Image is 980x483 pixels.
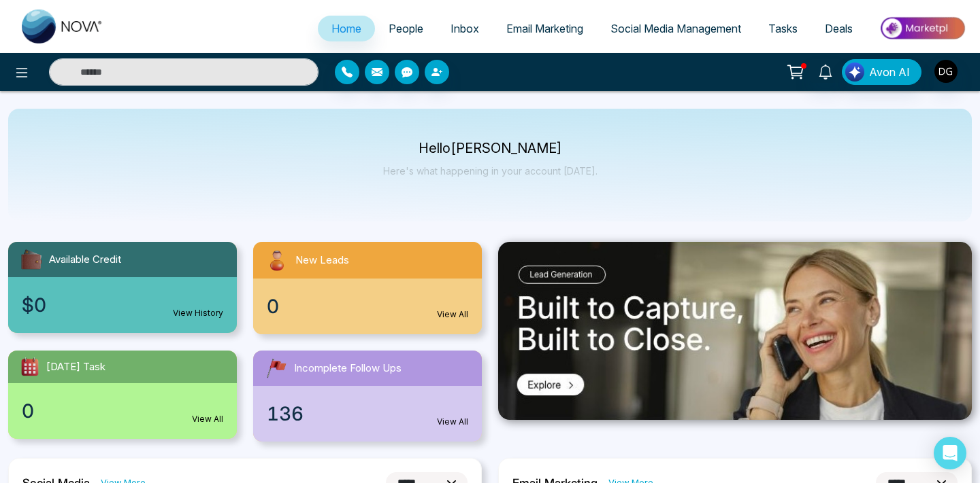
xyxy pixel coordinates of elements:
[437,16,493,41] a: Inbox
[173,307,223,319] a: View History
[318,16,375,41] a: Home
[267,292,279,321] span: 0
[845,62,864,82] img: Lead Flow
[498,242,972,420] img: .
[331,22,361,35] span: Home
[389,22,423,35] span: People
[22,291,46,319] span: $0
[245,242,490,334] a: New Leads0View All
[437,416,468,428] a: View All
[19,247,44,272] img: availableCredit.svg
[768,22,798,35] span: Tasks
[267,399,304,428] span: 136
[451,22,479,35] span: Inbox
[506,22,583,35] span: Email Marketing
[49,252,121,268] span: Available Credit
[295,253,349,268] span: New Leads
[264,247,290,273] img: newLeads.svg
[597,16,755,41] a: Social Media Management
[842,59,921,85] button: Avon AI
[46,359,105,375] span: [DATE] Task
[245,351,490,442] a: Incomplete Follow Ups136View All
[811,16,866,41] a: Deals
[383,165,598,177] p: Here's what happening in your account [DATE].
[934,60,958,83] img: User Avatar
[19,356,41,378] img: todayTask.svg
[294,361,402,376] span: Incomplete Follow Ups
[264,356,289,380] img: followUps.svg
[934,437,966,469] div: Open Intercom Messenger
[825,22,853,35] span: Deals
[755,16,811,41] a: Tasks
[22,397,34,425] span: 0
[869,64,910,80] span: Avon AI
[873,13,972,43] img: Market-place.gif
[493,16,597,41] a: Email Marketing
[437,308,468,321] a: View All
[192,413,223,425] a: View All
[22,10,103,43] img: Nova CRM Logo
[610,22,741,35] span: Social Media Management
[383,143,598,154] p: Hello [PERSON_NAME]
[375,16,437,41] a: People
